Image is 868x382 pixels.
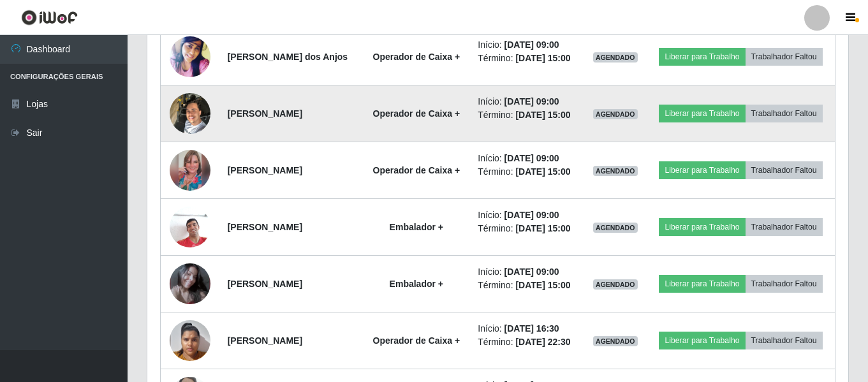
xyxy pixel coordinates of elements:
img: 1659984229143.jpeg [170,200,210,254]
li: Término: [478,165,576,179]
li: Término: [478,279,576,292]
strong: Operador de Caixa + [373,52,460,62]
time: [DATE] 16:30 [504,323,559,334]
li: Início: [478,265,576,279]
li: Término: [478,335,576,349]
strong: [PERSON_NAME] [228,335,302,346]
strong: [PERSON_NAME] [228,108,302,119]
time: [DATE] 09:00 [504,153,559,163]
button: Trabalhador Faltou [746,332,823,349]
img: 1724269488356.jpeg [170,313,210,367]
strong: [PERSON_NAME] dos Anjos [228,52,348,62]
button: Trabalhador Faltou [746,48,823,66]
strong: Embalador + [390,279,443,289]
button: Trabalhador Faltou [746,275,823,293]
li: Início: [478,95,576,108]
img: 1725217718320.jpeg [170,86,210,140]
strong: [PERSON_NAME] [228,165,302,175]
button: Liberar para Trabalho [659,218,745,236]
li: Término: [478,222,576,235]
span: AGENDADO [593,223,638,233]
time: [DATE] 09:00 [504,40,559,50]
span: AGENDADO [593,109,638,119]
time: [DATE] 22:30 [515,337,570,347]
button: Trabalhador Faltou [746,105,823,122]
strong: [PERSON_NAME] [228,222,302,232]
li: Término: [478,52,576,65]
span: AGENDADO [593,52,638,62]
strong: Embalador + [390,222,443,232]
strong: [PERSON_NAME] [228,279,302,289]
button: Liberar para Trabalho [659,275,745,293]
li: Início: [478,38,576,52]
strong: Operador de Caixa + [373,165,460,175]
button: Liberar para Trabalho [659,48,745,66]
time: [DATE] 15:00 [515,280,570,290]
span: AGENDADO [593,336,638,346]
time: [DATE] 09:00 [504,96,559,107]
time: [DATE] 09:00 [504,267,559,277]
strong: Operador de Caixa + [373,108,460,119]
button: Liberar para Trabalho [659,161,745,179]
li: Início: [478,322,576,335]
button: Trabalhador Faltou [746,218,823,236]
button: Liberar para Trabalho [659,105,745,122]
time: [DATE] 15:00 [515,110,570,120]
span: AGENDADO [593,166,638,176]
img: 1685320572909.jpeg [170,33,210,81]
time: [DATE] 15:00 [515,53,570,63]
button: Liberar para Trabalho [659,332,745,349]
li: Início: [478,209,576,222]
time: [DATE] 09:00 [504,210,559,220]
span: AGENDADO [593,279,638,290]
strong: Operador de Caixa + [373,335,460,346]
li: Início: [478,152,576,165]
time: [DATE] 15:00 [515,223,570,233]
img: 1707873977583.jpeg [170,260,210,307]
img: 1753388876118.jpeg [170,150,210,191]
img: CoreUI Logo [21,10,78,26]
li: Término: [478,108,576,122]
time: [DATE] 15:00 [515,166,570,177]
button: Trabalhador Faltou [746,161,823,179]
